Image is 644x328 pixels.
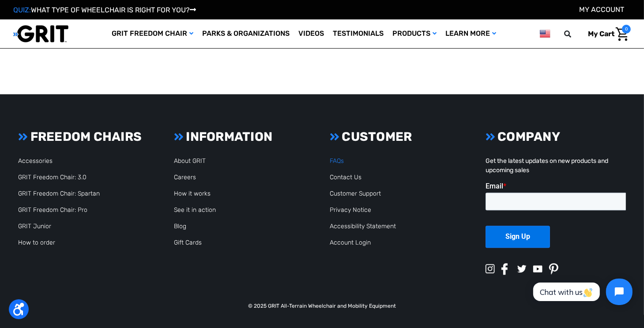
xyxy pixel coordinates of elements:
[174,239,202,247] a: Gift Cards
[174,174,196,181] a: Careers
[13,6,31,14] span: QUIZ:
[330,207,371,214] a: Privacy Notice
[174,207,216,214] a: See it in action
[486,264,495,274] img: instagram
[18,130,158,145] h3: FREEDOM CHAIRS
[174,158,206,165] a: About GRIT
[540,28,550,39] img: us.png
[174,223,186,230] a: Blog
[568,25,581,43] input: Search
[18,190,100,198] a: GRIT Freedom Chair: Spartan
[588,30,614,38] span: My Cart
[330,130,470,145] h3: CUSTOMER
[198,19,294,48] a: Parks & Organizations
[579,5,624,14] a: Account
[174,190,211,198] a: How it works
[107,19,198,48] a: GRIT Freedom Chair
[523,271,640,313] iframe: Tidio Chat
[13,6,196,14] a: QUIZ:WHAT TYPE OF WHEELCHAIR IS RIGHT FOR YOU?
[330,239,371,247] a: Account Login
[581,25,631,43] a: Cart with 0 items
[441,19,501,48] a: Learn More
[501,264,508,275] img: facebook
[18,207,87,214] a: GRIT Freedom Chair: Pro
[13,302,631,310] p: © 2025 GRIT All-Terrain Wheelchair and Mobility Equipment
[18,174,87,181] a: GRIT Freedom Chair: 3.0
[486,182,626,256] iframe: Form 1
[330,223,396,230] a: Accessibility Statement
[330,158,344,165] a: FAQs
[294,19,328,48] a: Videos
[533,266,542,273] img: youtube
[18,158,53,165] a: Accessories
[486,157,626,175] p: Get the latest updates on new products and upcoming sales
[330,174,362,181] a: Contact Us
[18,223,51,230] a: GRIT Junior
[517,265,527,273] img: twitter
[328,19,388,48] a: Testimonials
[18,239,55,247] a: How to order
[174,130,314,145] h3: INFORMATION
[13,25,68,43] img: GRIT All-Terrain Wheelchair and Mobility Equipment
[388,19,441,48] a: Products
[486,130,626,145] h3: COMPANY
[622,25,631,34] span: 0
[330,190,381,198] a: Customer Support
[549,264,558,275] img: pinterest
[616,27,629,41] img: Cart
